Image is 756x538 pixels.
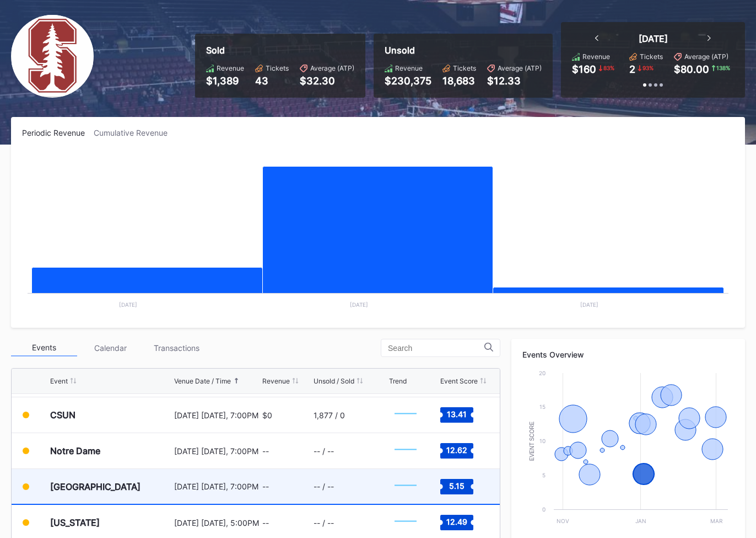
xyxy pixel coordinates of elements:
[262,482,269,491] div: --
[262,518,269,528] div: --
[602,63,615,72] div: 83 %
[572,63,596,75] div: $160
[11,339,77,356] div: Events
[522,350,734,359] div: Events Overview
[314,482,334,491] div: -- / --
[389,509,422,536] svg: Chart title
[440,377,478,385] div: Event Score
[542,472,546,478] text: 5
[487,75,542,87] div: $12.33
[300,75,354,87] div: $32.30
[50,377,68,385] div: Event
[385,75,431,87] div: $230,375
[389,473,422,500] svg: Chart title
[442,75,476,87] div: 18,683
[715,63,731,72] div: 138 %
[447,409,467,419] text: 13.41
[446,445,467,455] text: 12.62
[529,421,535,461] text: Event Score
[314,377,354,385] div: Unsold / Sold
[174,482,259,491] div: [DATE] [DATE], 7:00PM
[174,446,259,456] div: [DATE] [DATE], 7:00PM
[446,517,467,526] text: 12.49
[389,377,407,385] div: Trend
[11,15,94,98] img: Stanford_Cardinal_Womens_Volleyball_Secondary.png
[174,377,231,385] div: Venue Date / Time
[539,370,546,376] text: 20
[174,411,259,420] div: [DATE] [DATE], 7:00PM
[557,518,569,524] text: Nov
[582,52,610,61] div: Revenue
[143,339,209,356] div: Transactions
[119,301,137,308] text: [DATE]
[77,339,143,356] div: Calendar
[453,64,476,72] div: Tickets
[22,128,94,137] div: Periodic Revenue
[94,128,176,137] div: Cumulative Revenue
[641,63,655,72] div: 93 %
[388,344,484,353] input: Search
[389,401,422,429] svg: Chart title
[639,33,668,44] div: [DATE]
[50,409,75,420] div: CSUN
[50,481,141,492] div: [GEOGRAPHIC_DATA]
[217,64,244,72] div: Revenue
[22,151,734,317] svg: Chart title
[539,438,546,444] text: 10
[310,64,354,72] div: Average (ATP)
[314,446,334,456] div: -- / --
[522,367,733,533] svg: Chart title
[580,301,598,308] text: [DATE]
[389,437,422,465] svg: Chart title
[206,45,354,56] div: Sold
[385,45,542,56] div: Unsold
[674,63,709,75] div: $80.00
[498,64,542,72] div: Average (ATP)
[206,75,244,87] div: $1,389
[640,52,663,61] div: Tickets
[174,518,259,528] div: [DATE] [DATE], 5:00PM
[262,411,272,420] div: $0
[255,75,289,87] div: 43
[542,506,546,513] text: 0
[314,518,334,528] div: -- / --
[50,445,100,456] div: Notre Dame
[395,64,423,72] div: Revenue
[50,517,100,528] div: [US_STATE]
[266,64,289,72] div: Tickets
[262,446,269,456] div: --
[684,52,728,61] div: Average (ATP)
[449,481,465,490] text: 5.15
[629,63,635,75] div: 2
[314,411,345,420] div: 1,877 / 0
[350,301,368,308] text: [DATE]
[539,403,546,410] text: 15
[635,518,646,524] text: Jan
[710,518,723,524] text: Mar
[262,377,290,385] div: Revenue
